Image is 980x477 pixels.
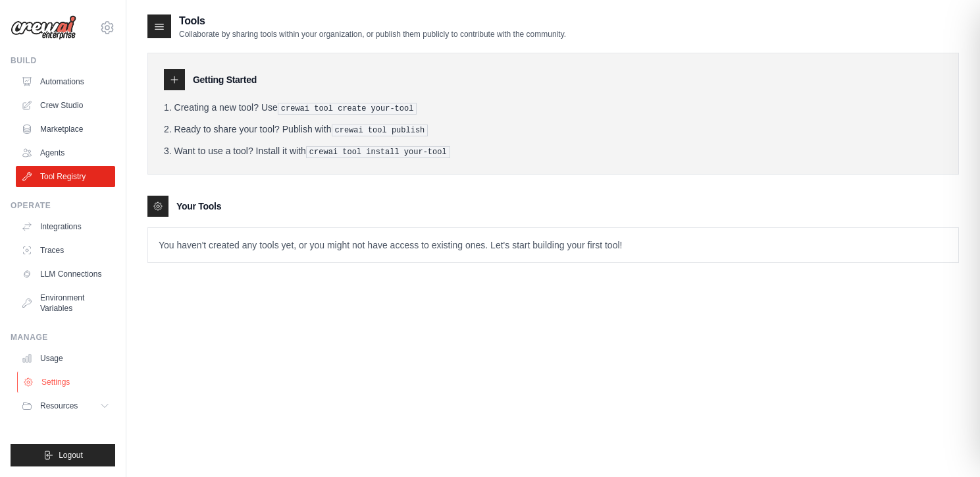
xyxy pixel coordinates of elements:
a: LLM Connections [16,264,115,285]
div: Build [11,55,115,66]
a: Integrations [16,216,115,237]
li: Creating a new tool? Use [164,101,942,115]
div: Operate [11,200,115,211]
div: Manage [11,332,115,343]
pre: crewai tool publish [332,125,428,136]
a: Crew Studio [16,95,115,116]
img: Logo [11,15,76,40]
a: Usage [16,348,115,369]
span: Logout [59,450,83,461]
a: Automations [16,71,115,92]
pre: crewai tool install your-tool [306,146,450,158]
button: Resources [16,395,115,416]
pre: crewai tool create your-tool [278,103,417,115]
button: Logout [11,444,115,466]
h3: Getting Started [193,73,257,86]
h3: Your Tools [176,200,221,213]
a: Environment Variables [16,287,115,319]
a: Settings [17,372,116,393]
h2: Tools [179,13,566,29]
span: Resources [40,401,78,411]
a: Agents [16,142,115,163]
li: Ready to share your tool? Publish with [164,123,942,136]
a: Tool Registry [16,166,115,187]
li: Want to use a tool? Install it with [164,144,942,158]
a: Marketplace [16,119,115,140]
p: You haven't created any tools yet, or you might not have access to existing ones. Let's start bui... [148,228,958,262]
p: Collaborate by sharing tools within your organization, or publish them publicly to contribute wit... [179,29,566,40]
a: Traces [16,240,115,261]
